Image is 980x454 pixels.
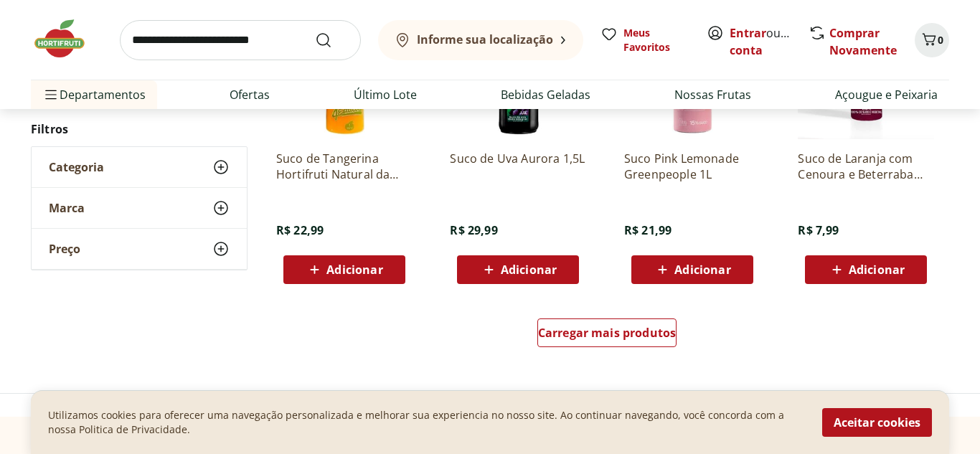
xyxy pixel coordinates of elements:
[450,222,497,238] span: R$ 29,99
[120,20,361,60] input: search
[48,408,805,437] p: Utilizamos cookies para oferecer uma navegação personalizada e melhorar sua experiencia no nosso ...
[450,151,586,182] a: Suco de Uva Aurora 1,5L
[798,151,934,182] a: Suco de Laranja com Cenoura e Beterraba Fruta Para Beber Natural da Terra 250ml
[32,188,247,228] button: Marca
[315,32,349,49] button: Submit Search
[829,25,897,58] a: Comprar Novamente
[417,32,553,47] b: Informe sua localização
[457,255,579,284] button: Adicionar
[600,26,689,55] a: Meus Favoritos
[835,86,938,103] a: Açougue e Peixaria
[730,25,809,58] a: Criar conta
[326,264,382,275] span: Adicionar
[31,17,103,60] img: Hortifruti
[501,86,590,103] a: Bebidas Geladas
[915,23,949,57] button: Carrinho
[49,201,85,215] span: Marca
[730,24,793,59] span: ou
[31,115,248,143] h2: Filtros
[276,151,413,182] a: Suco de Tangerina Hortifruti Natural da Terra 1L
[938,33,943,47] span: 0
[276,222,324,238] span: R$ 22,99
[849,264,905,275] span: Adicionar
[822,408,932,437] button: Aceitar cookies
[674,86,751,103] a: Nossas Frutas
[42,77,60,112] button: Menu
[798,222,839,238] span: R$ 7,99
[32,229,247,269] button: Preço
[624,151,760,182] a: Suco Pink Lemonade Greenpeople 1L
[378,20,583,60] button: Informe sua localização
[538,327,677,339] span: Carregar mais produtos
[49,242,80,256] span: Preço
[631,255,753,284] button: Adicionar
[501,264,557,275] span: Adicionar
[354,86,417,103] a: Último Lote
[623,26,689,55] span: Meus Favoritos
[537,318,677,353] a: Carregar mais produtos
[32,147,247,187] button: Categoria
[49,160,104,174] span: Categoria
[730,25,766,41] a: Entrar
[624,222,672,238] span: R$ 21,99
[805,255,927,284] button: Adicionar
[674,264,730,275] span: Adicionar
[283,255,405,284] button: Adicionar
[42,77,146,112] span: Departamentos
[230,86,270,103] a: Ofertas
